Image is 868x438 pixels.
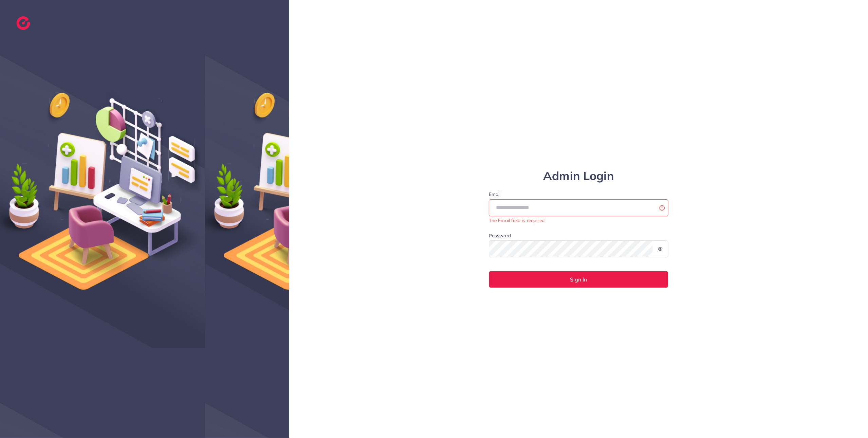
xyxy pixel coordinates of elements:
[489,169,669,183] h1: Admin Login
[489,191,669,198] label: Email
[489,217,544,223] small: The Email field is required
[570,277,587,282] span: Sign In
[16,16,30,30] img: logo
[489,232,511,239] label: Password
[489,271,669,288] button: Sign In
